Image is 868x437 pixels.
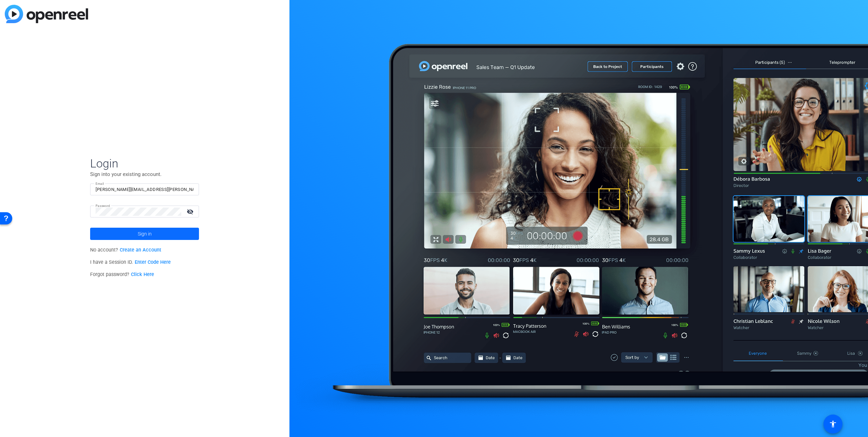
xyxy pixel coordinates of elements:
span: No account? [90,247,161,253]
a: Click Here [131,272,154,277]
p: Sign into your existing account. [90,171,199,178]
input: Enter Email Address [96,185,194,194]
a: Enter Code Here [135,259,171,265]
span: Sign in [138,225,152,242]
span: Login [90,156,199,171]
mat-icon: accessibility [829,420,837,428]
button: Sign in [90,228,199,240]
span: Forgot password? [90,272,154,277]
mat-icon: visibility_off [183,207,199,216]
mat-label: Password [96,204,110,208]
mat-label: Email [96,182,104,185]
img: blue-gradient.svg [5,5,88,23]
span: I have a Session ID. [90,259,171,265]
a: Create an Account [120,247,161,253]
